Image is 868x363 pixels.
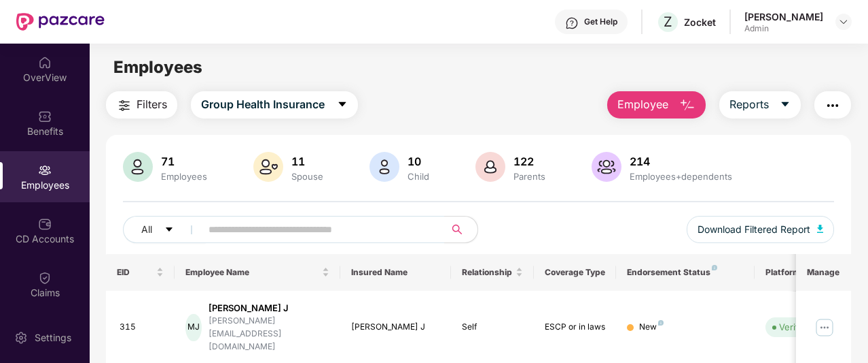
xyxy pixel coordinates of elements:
img: svg+xml;base64,PHN2ZyB4bWxucz0iaHR0cDovL3d3dy53My5vcmcvMjAwMC9zdmciIHdpZHRoPSI4IiBoZWlnaHQ9IjgiIH... [712,265,717,270]
span: Employees [113,57,202,77]
th: Manage [796,254,851,291]
img: svg+xml;base64,PHN2ZyBpZD0iSGVscC0zMngzMiIgeG1sbnM9Imh0dHA6Ly93d3cudzMub3JnLzIwMDAvc3ZnIiB3aWR0aD... [565,16,579,30]
div: 315 [120,321,164,334]
img: svg+xml;base64,PHN2ZyBpZD0iQ2xhaW0iIHhtbG5zPSJodHRwOi8vd3d3LnczLm9yZy8yMDAwL3N2ZyIgd2lkdGg9IjIwIi... [38,271,52,285]
img: svg+xml;base64,PHN2ZyB4bWxucz0iaHR0cDovL3d3dy53My5vcmcvMjAwMC9zdmciIHhtbG5zOnhsaW5rPSJodHRwOi8vd3... [253,152,283,182]
img: svg+xml;base64,PHN2ZyB4bWxucz0iaHR0cDovL3d3dy53My5vcmcvMjAwMC9zdmciIHhtbG5zOnhsaW5rPSJodHRwOi8vd3... [123,152,153,182]
img: svg+xml;base64,PHN2ZyBpZD0iSG9tZSIgeG1sbnM9Imh0dHA6Ly93d3cudzMub3JnLzIwMDAvc3ZnIiB3aWR0aD0iMjAiIG... [38,56,52,69]
img: svg+xml;base64,PHN2ZyBpZD0iRW1wbG95ZWVzIiB4bWxucz0iaHR0cDovL3d3dy53My5vcmcvMjAwMC9zdmciIHdpZHRoPS... [38,163,52,177]
div: [PERSON_NAME] J [209,302,329,315]
div: 10 [405,155,432,168]
span: Reports [729,96,769,113]
div: Zocket [684,16,716,29]
span: Download Filtered Report [698,222,810,237]
span: EID [117,267,154,278]
span: Group Health Insurance [201,96,325,113]
span: Z [664,14,672,30]
th: Employee Name [175,254,340,291]
span: Employee [617,96,668,113]
img: New Pazcare Logo [16,13,105,31]
span: search [444,224,471,235]
div: Parents [511,171,548,182]
div: 71 [158,155,210,168]
img: svg+xml;base64,PHN2ZyBpZD0iQ0RfQWNjb3VudHMiIGRhdGEtbmFtZT0iQ0QgQWNjb3VudHMiIHhtbG5zPSJodHRwOi8vd3... [38,217,52,231]
div: New [639,321,664,334]
img: svg+xml;base64,PHN2ZyBpZD0iU2V0dGluZy0yMHgyMCIgeG1sbnM9Imh0dHA6Ly93d3cudzMub3JnLzIwMDAvc3ZnIiB3aW... [14,331,28,345]
button: Download Filtered Report [687,216,835,243]
div: [PERSON_NAME] [744,10,823,23]
img: manageButton [814,317,835,338]
div: [PERSON_NAME][EMAIL_ADDRESS][DOMAIN_NAME] [209,315,329,353]
div: 11 [289,155,326,168]
div: Employees+dependents [627,171,735,182]
button: Employee [607,91,706,119]
th: Insured Name [340,254,451,291]
div: Settings [31,331,75,345]
div: Endorsement Status [627,267,743,278]
img: svg+xml;base64,PHN2ZyB4bWxucz0iaHR0cDovL3d3dy53My5vcmcvMjAwMC9zdmciIHdpZHRoPSIyNCIgaGVpZ2h0PSIyNC... [116,97,132,114]
button: Group Health Insurancecaret-down [191,91,358,119]
button: Filters [106,91,177,119]
img: svg+xml;base64,PHN2ZyBpZD0iQmVuZWZpdHMiIHhtbG5zPSJodHRwOi8vd3d3LnczLm9yZy8yMDAwL3N2ZyIgd2lkdGg9Ij... [38,110,52,123]
div: Platform Status [765,267,840,278]
img: svg+xml;base64,PHN2ZyB4bWxucz0iaHR0cDovL3d3dy53My5vcmcvMjAwMC9zdmciIHdpZHRoPSIyNCIgaGVpZ2h0PSIyNC... [825,97,841,114]
img: svg+xml;base64,PHN2ZyB4bWxucz0iaHR0cDovL3d3dy53My5vcmcvMjAwMC9zdmciIHdpZHRoPSI4IiBoZWlnaHQ9IjgiIH... [658,320,664,326]
button: Reportscaret-down [719,91,801,119]
div: Self [462,321,523,334]
div: Verified [779,320,812,334]
button: search [444,216,478,243]
span: caret-down [337,99,348,111]
img: svg+xml;base64,PHN2ZyB4bWxucz0iaHR0cDovL3d3dy53My5vcmcvMjAwMC9zdmciIHhtbG5zOnhsaW5rPSJodHRwOi8vd3... [475,152,505,182]
div: [PERSON_NAME] J [351,321,440,334]
span: Relationship [462,267,513,278]
div: 214 [627,155,735,168]
div: Admin [744,23,823,34]
th: EID [106,254,175,291]
img: svg+xml;base64,PHN2ZyBpZD0iRHJvcGRvd24tMzJ4MzIiIHhtbG5zPSJodHRwOi8vd3d3LnczLm9yZy8yMDAwL3N2ZyIgd2... [838,16,849,27]
span: caret-down [164,225,174,236]
th: Relationship [451,254,534,291]
span: Filters [137,96,167,113]
th: Coverage Type [534,254,617,291]
img: svg+xml;base64,PHN2ZyB4bWxucz0iaHR0cDovL3d3dy53My5vcmcvMjAwMC9zdmciIHhtbG5zOnhsaW5rPSJodHRwOi8vd3... [369,152,399,182]
div: Get Help [584,16,617,27]
div: Employees [158,171,210,182]
span: caret-down [780,99,791,111]
div: MJ [185,314,201,341]
span: Employee Name [185,267,319,278]
img: svg+xml;base64,PHN2ZyB4bWxucz0iaHR0cDovL3d3dy53My5vcmcvMjAwMC9zdmciIHhtbG5zOnhsaW5rPSJodHRwOi8vd3... [817,225,824,233]
span: All [141,222,152,237]
div: Child [405,171,432,182]
button: Allcaret-down [123,216,206,243]
img: svg+xml;base64,PHN2ZyB4bWxucz0iaHR0cDovL3d3dy53My5vcmcvMjAwMC9zdmciIHhtbG5zOnhsaW5rPSJodHRwOi8vd3... [679,97,695,114]
div: ESCP or in laws [545,321,606,334]
img: svg+xml;base64,PHN2ZyB4bWxucz0iaHR0cDovL3d3dy53My5vcmcvMjAwMC9zdmciIHhtbG5zOnhsaW5rPSJodHRwOi8vd3... [592,152,621,182]
div: Spouse [289,171,326,182]
div: 122 [511,155,548,168]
